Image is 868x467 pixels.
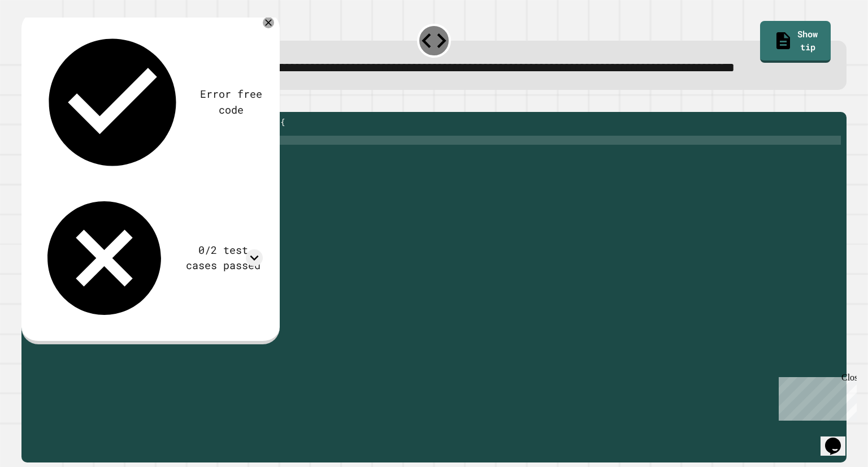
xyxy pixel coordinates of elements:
div: Error free code [200,87,263,118]
div: 0/2 test cases passed [184,243,262,274]
a: Show tip [760,21,831,63]
iframe: chat widget [774,373,857,421]
div: Chat with us now!Close [5,5,78,72]
iframe: chat widget [821,422,857,456]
